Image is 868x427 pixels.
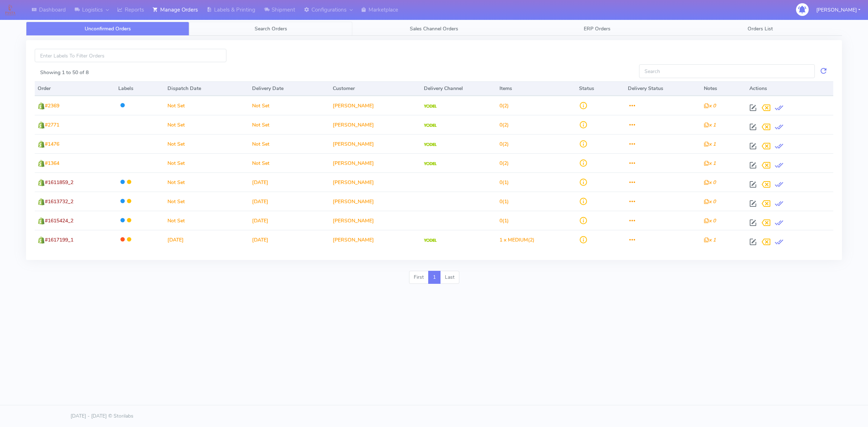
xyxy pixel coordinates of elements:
span: Sales Channel Orders [410,25,458,32]
td: [DATE] [165,230,250,249]
td: [PERSON_NAME] [330,192,421,211]
i: x 0 [704,179,716,186]
td: [DATE] [249,192,330,211]
img: Yodel [424,143,437,146]
td: Not Set [165,115,250,134]
th: Notes [701,81,746,96]
span: ERP Orders [584,25,610,32]
td: [PERSON_NAME] [330,134,421,153]
span: 0 [499,160,502,167]
th: Delivery Status [625,81,701,96]
th: Status [576,81,625,96]
td: Not Set [249,115,330,134]
td: Not Set [165,172,250,192]
a: 1 [428,271,441,284]
th: Actions [746,81,833,96]
span: #1613732_2 [45,198,73,205]
th: Order [35,81,115,96]
th: Delivery Date [249,81,330,96]
td: Not Set [249,153,330,172]
i: x 1 [704,121,716,128]
th: Delivery Channel [421,81,497,96]
span: 0 [499,102,502,109]
td: [PERSON_NAME] [330,230,421,249]
img: Yodel [424,104,437,108]
span: (2) [499,102,509,109]
span: Unconfirmed Orders [85,25,131,32]
span: #1476 [45,141,59,148]
span: (2) [499,141,509,148]
th: Items [497,81,576,96]
span: (2) [499,121,509,128]
i: x 1 [704,160,716,167]
label: Showing 1 to 50 of 8 [40,69,89,76]
span: #2369 [45,102,59,109]
span: 0 [499,179,502,186]
span: Orders List [748,25,773,32]
span: (2) [499,236,535,243]
input: Search [639,64,815,78]
i: x 1 [704,141,716,148]
td: Not Set [165,134,250,153]
td: Not Set [165,96,250,115]
span: #2771 [45,121,59,128]
img: Yodel [424,239,437,242]
span: Search Orders [255,25,287,32]
input: Enter Labels To Filter Orders [35,49,226,62]
span: 0 [499,217,502,224]
i: x 1 [704,236,716,243]
span: #1611859_2 [45,179,73,186]
span: #1615424_2 [45,217,73,224]
th: Customer [330,81,421,96]
td: Not Set [249,96,330,115]
i: x 0 [704,102,716,109]
td: Not Set [165,211,250,230]
span: 1 x MEDIUM [499,236,528,243]
span: 0 [499,121,502,128]
button: [PERSON_NAME] [811,3,866,17]
i: x 0 [704,198,716,205]
td: Not Set [165,153,250,172]
i: x 0 [704,217,716,224]
img: Yodel [424,162,437,166]
td: [DATE] [249,172,330,192]
span: (1) [499,198,509,205]
th: Labels [115,81,165,96]
td: Not Set [165,192,250,211]
td: [DATE] [249,230,330,249]
td: [PERSON_NAME] [330,96,421,115]
span: 0 [499,198,502,205]
td: Not Set [249,134,330,153]
span: #1617199_1 [45,236,73,243]
td: [PERSON_NAME] [330,115,421,134]
td: [DATE] [249,211,330,230]
th: Dispatch Date [165,81,250,96]
td: [PERSON_NAME] [330,211,421,230]
ul: Tabs [26,22,842,36]
span: (1) [499,179,509,186]
img: Yodel [424,124,437,127]
span: (1) [499,217,509,224]
span: #1364 [45,160,59,167]
td: [PERSON_NAME] [330,153,421,172]
span: 0 [499,141,502,148]
span: (2) [499,160,509,167]
td: [PERSON_NAME] [330,172,421,192]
